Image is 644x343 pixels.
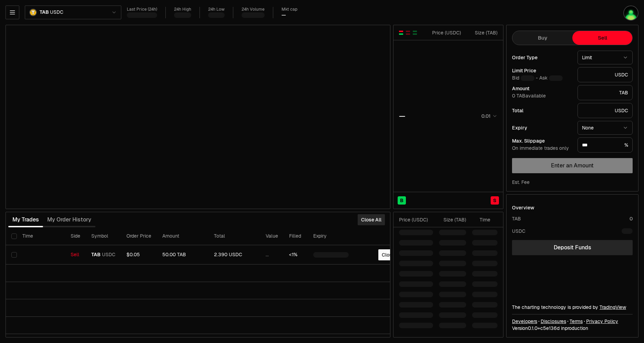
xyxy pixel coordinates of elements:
span: B [400,197,403,204]
button: Select all [11,233,17,239]
img: utf8 [623,6,638,21]
div: Size ( TAB ) [439,216,466,223]
button: Limit [577,51,633,64]
div: Max. Slippage [512,138,572,143]
img: TAB.png [29,9,37,16]
button: My Trades [8,213,43,227]
th: Order Price [121,227,157,245]
th: Expiry [308,227,354,245]
div: Overview [512,204,534,211]
div: USDC [577,103,633,118]
div: Est. Fee [512,179,530,186]
th: Value [260,227,284,245]
th: Total [208,227,260,245]
a: Disclosures [541,318,566,325]
span: USDC [50,9,63,15]
div: On immediate trades only [512,145,572,152]
button: 0.01 [479,112,498,120]
button: Close [378,249,398,260]
th: Time [17,227,65,245]
div: Amount [512,86,572,91]
div: — [399,111,405,121]
span: USDC [102,252,115,258]
th: Amount [157,227,208,245]
iframe: Financial Chart [6,25,390,209]
span: TAB [40,9,49,15]
div: Price ( USDC ) [399,216,433,223]
div: % [577,137,633,153]
span: Bid - [512,75,538,81]
span: TAB [91,252,101,258]
button: Show Sell Orders Only [405,30,411,35]
div: <1% [289,252,302,258]
span: Ask [539,75,563,81]
button: Close All [358,214,385,225]
div: 50.00 TAB [162,252,203,258]
div: Expiry [512,125,572,130]
div: Limit Price [512,68,572,73]
div: TAB [577,85,633,100]
span: S [493,197,497,204]
a: Deposit Funds [512,240,633,255]
div: 2.390 USDC [214,252,255,258]
div: Price ( USDC ) [430,29,461,36]
div: USDC [512,228,525,235]
span: c5e136dd46adbee947ba8e77d0a400520d0af525 [540,325,560,331]
a: Developers [512,318,537,325]
div: Order Type [512,55,572,60]
span: $0.05 [126,251,140,258]
a: Privacy Policy [586,318,618,325]
div: — [282,12,286,18]
button: Buy [512,31,572,45]
button: Show Buy Orders Only [412,30,418,35]
button: Sell [572,31,632,45]
button: My Order History [43,213,95,227]
div: 24h High [174,7,191,12]
th: Filled [284,227,308,245]
a: TradingView [600,304,626,310]
button: Show Buy and Sell Orders [398,30,404,35]
a: Terms [570,318,583,325]
div: Size ( TAB ) [467,29,498,36]
div: Mkt cap [282,7,297,12]
div: The charting technology is provided by [512,304,633,311]
div: 24h Low [208,7,225,12]
th: Side [65,227,86,245]
div: 24h Volume [242,7,265,12]
div: USDC [577,67,633,82]
div: Time [472,216,490,223]
div: Last Price (24h) [127,7,157,12]
div: 0 [630,215,633,222]
div: Sell [71,252,80,258]
div: ... [266,252,278,258]
div: TAB [512,215,521,222]
button: Select row [11,252,17,258]
div: Version 0.1.0 + in production [512,325,633,332]
span: 0 TAB available [512,93,546,99]
th: Symbol [86,227,121,245]
button: None [577,121,633,135]
div: Total [512,108,572,113]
